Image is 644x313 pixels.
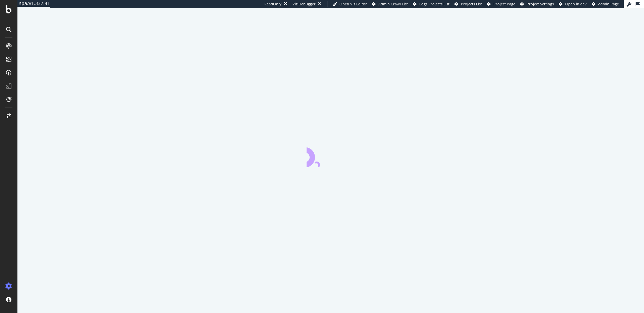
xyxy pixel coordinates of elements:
span: Project Page [493,1,515,6]
div: ReadOnly: [264,1,282,7]
span: Projects List [461,1,482,6]
span: Open in dev [565,1,587,6]
span: Open Viz Editor [339,1,367,6]
a: Admin Crawl List [372,1,408,7]
span: Project Settings [527,1,554,6]
a: Open Viz Editor [333,1,367,7]
a: Logs Projects List [413,1,449,7]
a: Project Page [487,1,515,7]
span: Admin Page [598,1,619,6]
div: animation [307,143,355,167]
div: Viz Debugger: [292,1,317,7]
span: Admin Crawl List [378,1,408,6]
span: Logs Projects List [419,1,449,6]
a: Project Settings [520,1,554,7]
a: Open in dev [559,1,587,7]
a: Projects List [454,1,482,7]
a: Admin Page [592,1,619,7]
